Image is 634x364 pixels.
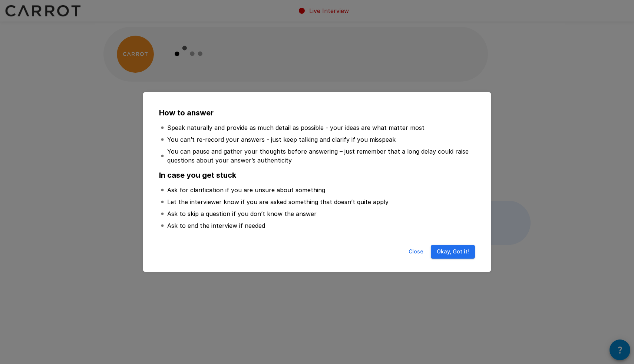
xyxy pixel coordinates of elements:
button: Close [404,245,428,259]
b: How to answer [159,108,214,117]
p: Let the interviewer know if you are asked something that doesn’t quite apply [167,197,389,206]
p: You can’t re-record your answers - just keep talking and clarify if you misspeak [167,135,396,144]
p: You can pause and gather your thoughts before answering – just remember that a long delay could r... [167,147,473,165]
p: Ask for clarification if you are unsure about something [167,186,325,194]
p: Ask to end the interview if needed [167,221,265,230]
p: Speak naturally and provide as much detail as possible - your ideas are what matter most [167,123,425,132]
p: Ask to skip a question if you don’t know the answer [167,209,317,218]
b: In case you get stuck [159,171,236,180]
button: Okay, Got it! [431,245,475,259]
